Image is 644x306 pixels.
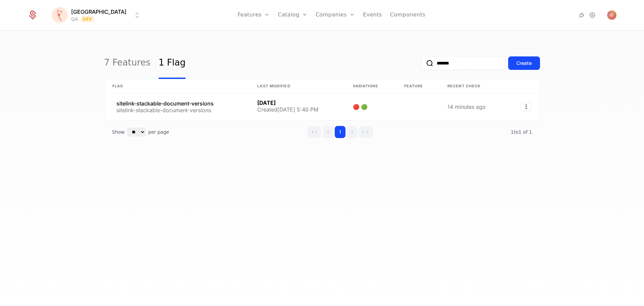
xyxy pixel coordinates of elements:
button: Go to first page [307,126,321,138]
button: Go to last page [359,126,373,138]
a: 1 Flag [159,47,186,79]
div: Create [517,60,532,67]
button: Select environment [54,8,141,23]
button: Select action [521,102,532,111]
img: Igor Dević [607,10,616,20]
button: Go to previous page [323,126,333,138]
button: Open user button [607,10,616,20]
img: Florence [52,7,68,23]
span: Dev [81,16,95,23]
button: Go to next page [347,126,358,138]
span: per page [148,129,169,135]
div: Page navigation [307,126,373,138]
button: Create [508,56,540,70]
th: Variations [345,79,396,93]
th: Last Modified [249,79,344,93]
th: Flag [104,79,249,93]
span: [GEOGRAPHIC_DATA] [71,8,126,16]
span: 1 [511,129,532,135]
span: 1 to 1 of [511,129,529,135]
a: 7 Features [104,47,151,79]
a: Settings [588,11,596,19]
select: Select page size [127,128,146,136]
div: Table pagination [104,121,540,143]
th: Feature [396,79,439,93]
div: QA [71,16,78,23]
a: Integrations [578,11,586,19]
span: Show [112,129,125,135]
th: Recent check [439,79,506,93]
button: Go to page 1 [335,126,345,138]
